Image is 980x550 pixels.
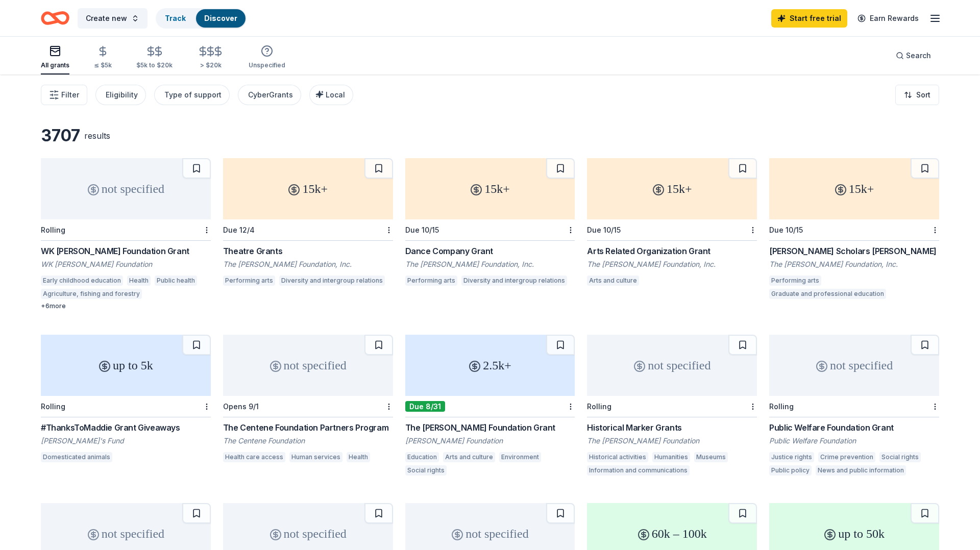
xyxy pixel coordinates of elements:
[769,289,886,299] div: Graduate and professional education
[587,245,757,257] div: Arts Related Organization Grant
[769,226,803,234] div: Due 10/15
[405,335,575,396] div: 2.5k+
[816,465,906,476] div: News and public information
[694,452,728,462] div: Museums
[851,9,925,28] a: Earn Rewards
[405,158,575,289] a: 15k+Due 10/15Dance Company GrantThe [PERSON_NAME] Foundation, Inc.Performing artsDiversity and in...
[587,226,621,234] div: Due 10/15
[223,335,393,465] a: not specifiedOpens 9/1The Centene Foundation Partners ProgramThe Centene FoundationHealth care ac...
[405,259,575,269] div: The [PERSON_NAME] Foundation, Inc.
[769,436,939,446] div: Public Welfare Foundation
[587,452,648,462] div: Historical activities
[916,89,930,101] span: Sort
[326,90,345,99] span: Local
[223,452,285,462] div: Health care access
[78,8,148,29] button: Create new
[41,335,211,465] a: up to 5kRolling#ThanksToMaddie Grant Giveaways[PERSON_NAME]'s FundDomesticated animals
[223,335,393,396] div: not specified
[769,276,821,286] div: Performing arts
[289,452,342,462] div: Human services
[238,85,301,105] button: CyberGrants
[223,421,393,434] div: The Centene Foundation Partners Program
[41,226,65,234] div: Rolling
[41,41,69,74] button: All grants
[41,6,69,30] a: Home
[906,49,931,62] span: Search
[888,45,939,66] button: Search
[223,245,393,257] div: Theatre Grants
[41,61,69,69] div: All grants
[41,436,211,446] div: [PERSON_NAME]'s Fund
[41,158,211,219] div: not specified
[769,421,939,434] div: Public Welfare Foundation Grant
[86,12,127,24] span: Create new
[41,85,87,105] button: Filter
[769,452,814,462] div: Justice rights
[127,276,151,286] div: Health
[41,126,80,146] div: 3707
[587,259,757,269] div: The [PERSON_NAME] Foundation, Inc.
[223,402,259,411] div: Opens 9/1
[769,245,939,257] div: [PERSON_NAME] Scholars [PERSON_NAME]
[154,85,230,105] button: Type of support
[309,85,353,105] button: Local
[249,41,285,74] button: Unspecified
[204,14,237,22] a: Discover
[405,226,439,234] div: Due 10/15
[136,41,173,74] button: $5k to $20k
[347,452,370,462] div: Health
[223,276,275,286] div: Performing arts
[405,452,439,462] div: Education
[587,402,611,411] div: Rolling
[443,452,495,462] div: Arts and culture
[41,452,112,462] div: Domesticated animals
[94,61,112,69] div: ≤ $5k
[405,465,447,476] div: Social rights
[587,465,690,476] div: Information and communications
[769,335,939,396] div: not specified
[769,465,812,476] div: Public policy
[769,158,939,302] a: 15k+Due 10/15[PERSON_NAME] Scholars [PERSON_NAME]The [PERSON_NAME] Foundation, Inc.Performing art...
[769,259,939,269] div: The [PERSON_NAME] Foundation, Inc.
[818,452,875,462] div: Crime prevention
[587,158,757,219] div: 15k+
[249,61,285,69] div: Unspecified
[223,436,393,446] div: The Centene Foundation
[895,85,939,105] button: Sort
[41,158,211,310] a: not specifiedRollingWK [PERSON_NAME] Foundation GrantWK [PERSON_NAME] FoundationEarly childhood e...
[156,8,247,29] button: TrackDiscover
[223,226,255,234] div: Due 12/4
[405,401,445,412] div: Due 8/31
[587,276,639,286] div: Arts and culture
[41,276,123,286] div: Early childhood education
[771,9,847,28] a: Start free trial
[587,335,757,479] a: not specifiedRollingHistorical Marker GrantsThe [PERSON_NAME] FoundationHistorical activitiesHuma...
[41,302,211,310] div: + 6 more
[587,158,757,289] a: 15k+Due 10/15Arts Related Organization GrantThe [PERSON_NAME] Foundation, Inc.Arts and culture
[223,158,393,289] a: 15k+Due 12/4Theatre GrantsThe [PERSON_NAME] Foundation, Inc.Performing artsDiversity and intergro...
[405,436,575,446] div: [PERSON_NAME] Foundation
[41,245,211,257] div: WK [PERSON_NAME] Foundation Grant
[94,41,112,74] button: ≤ $5k
[41,421,211,434] div: #ThanksToMaddie Grant Giveaways
[136,61,173,69] div: $5k to $20k
[587,421,757,434] div: Historical Marker Grants
[405,158,575,219] div: 15k+
[769,158,939,219] div: 15k+
[84,130,110,142] div: results
[279,276,385,286] div: Diversity and intergroup relations
[405,421,575,434] div: The [PERSON_NAME] Foundation Grant
[769,335,939,479] a: not specifiedRollingPublic Welfare Foundation GrantPublic Welfare FoundationJustice rightsCrime p...
[106,89,138,101] div: Eligibility
[165,14,186,22] a: Track
[61,89,79,101] span: Filter
[248,89,293,101] div: CyberGrants
[499,452,541,462] div: Environment
[164,89,222,101] div: Type of support
[587,436,757,446] div: The [PERSON_NAME] Foundation
[197,41,224,74] button: > $20k
[769,402,794,411] div: Rolling
[155,276,197,286] div: Public health
[405,335,575,479] a: 2.5k+Due 8/31The [PERSON_NAME] Foundation Grant[PERSON_NAME] FoundationEducationArts and cultureE...
[41,289,142,299] div: Agriculture, fishing and forestry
